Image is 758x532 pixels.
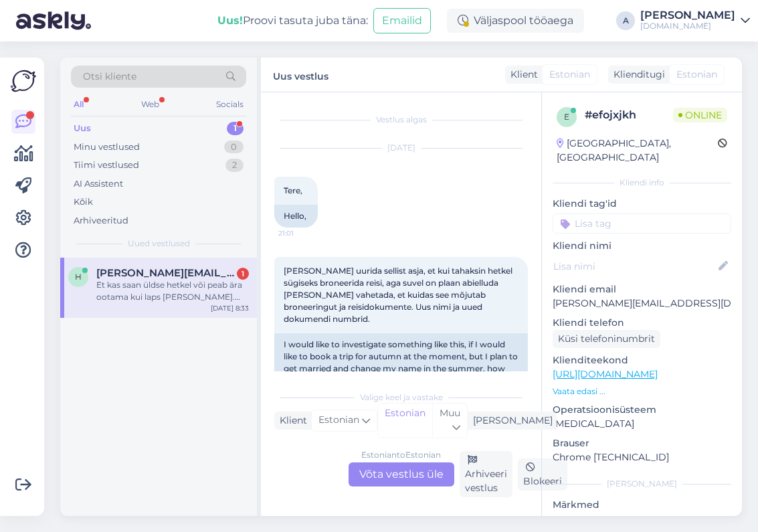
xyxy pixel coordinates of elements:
div: Et kas saan üldse hetkel või peab ära ootama kui laps [PERSON_NAME]. Nimi ja isikukood olemas? [96,279,249,303]
span: 21:01 [278,228,328,238]
p: Operatsioonisüsteem [553,403,731,417]
span: [PERSON_NAME] uurida sellist asja, et kui tahaksin hetkel sügiseks broneerida reisi, aga suvel on... [284,266,514,324]
p: Kliendi telefon [553,316,731,330]
div: All [71,96,86,113]
img: Askly Logo [11,68,36,94]
p: Klienditeekond [553,353,731,367]
span: Uued vestlused [128,238,190,250]
input: Lisa nimi [553,259,716,274]
div: Klienditugi [608,68,665,82]
div: Minu vestlused [74,141,140,154]
span: Estonian [549,68,590,82]
p: Vaata edasi ... [553,385,731,397]
div: Võta vestlus üle [349,462,454,486]
div: 0 [224,141,244,154]
span: Estonian [676,68,717,82]
div: 1 [237,268,249,280]
div: AI Assistent [74,177,123,191]
div: [DATE] 8:33 [211,303,249,313]
span: Otsi kliente [83,70,136,84]
div: Klient [274,414,307,428]
span: e [564,112,569,122]
div: # efojxjkh [585,107,673,123]
div: Klient [505,68,538,82]
p: Kliendi tag'id [553,197,731,211]
p: Chrome [TECHNICAL_ID] [553,450,731,464]
div: Web [138,96,162,113]
span: h [75,272,82,282]
div: Arhiveeri vestlus [460,451,512,497]
input: Lisa tag [553,213,731,234]
button: Emailid [373,8,431,33]
div: [DATE] [274,142,528,154]
div: 1 [227,122,244,135]
a: [URL][DOMAIN_NAME] [553,368,658,380]
div: A [616,11,635,30]
div: I would like to investigate something like this, if I would like to book a trip for autumn at the... [274,333,528,404]
span: Online [673,108,727,122]
div: Vestlus algas [274,114,528,126]
div: Proovi tasuta juba täna: [217,13,368,29]
div: Küsi telefoninumbrit [553,330,660,348]
div: 2 [225,159,244,172]
div: Estonian to Estonian [361,449,441,461]
b: Uus! [217,14,243,27]
div: Uus [74,122,91,135]
span: Tere, [284,185,302,195]
p: Brauser [553,436,731,450]
div: [PERSON_NAME] [640,10,735,21]
p: Märkmed [553,498,731,512]
div: Tiimi vestlused [74,159,139,172]
div: Blokeeri [518,458,567,491]
div: [DOMAIN_NAME] [640,21,735,31]
label: Uus vestlus [273,66,328,84]
div: Estonian [378,404,432,438]
div: Väljaspool tööaega [447,9,584,33]
span: Estonian [318,413,359,428]
p: Kliendi nimi [553,239,731,253]
p: [PERSON_NAME][EMAIL_ADDRESS][DOMAIN_NAME] [553,296,731,311]
div: Arhiveeritud [74,214,128,228]
div: Valige keel ja vastake [274,391,528,404]
div: Hello, [274,205,318,228]
p: [MEDICAL_DATA] [553,417,731,431]
div: [PERSON_NAME] [468,414,553,428]
div: Kõik [74,195,93,209]
span: helerin.mursal@gmail.com [96,267,235,279]
div: Kliendi info [553,177,731,189]
a: [PERSON_NAME][DOMAIN_NAME] [640,10,750,31]
div: [PERSON_NAME] [553,478,731,490]
span: Muu [440,407,460,419]
p: Kliendi email [553,282,731,296]
div: Socials [213,96,246,113]
div: [GEOGRAPHIC_DATA], [GEOGRAPHIC_DATA] [557,137,718,165]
